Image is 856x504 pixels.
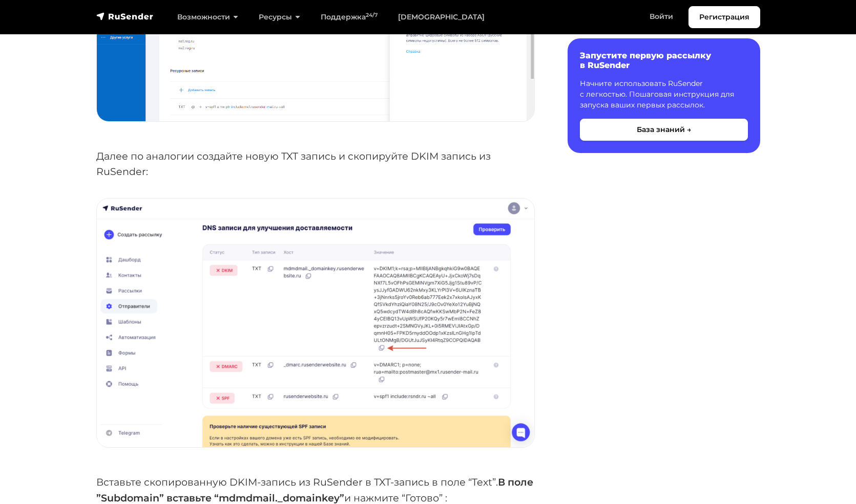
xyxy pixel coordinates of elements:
[568,38,760,153] a: Запустите первую рассылку в RuSender Начните использовать RuSender с легкостью. Пошаговая инструк...
[167,7,248,28] a: Возможности
[310,7,388,28] a: Поддержка24/7
[580,78,748,111] p: Начните использовать RuSender с легкостью. Пошаговая инструкция для запуска ваших первых рассылок.
[388,7,495,28] a: [DEMOGRAPHIC_DATA]
[96,148,535,180] p: Далее по аналогии создайте новую TXT запись и скопируйте DKIM запись из RuSender:
[248,7,310,28] a: Ресурсы
[97,199,534,447] img: Подтверждение домена
[366,12,378,18] sup: 24/7
[580,119,748,141] button: База знаний →
[580,51,748,70] h6: Запустите первую рассылку в RuSender
[688,6,760,28] a: Регистрация
[96,11,154,21] img: RuSender
[639,6,683,27] a: Войти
